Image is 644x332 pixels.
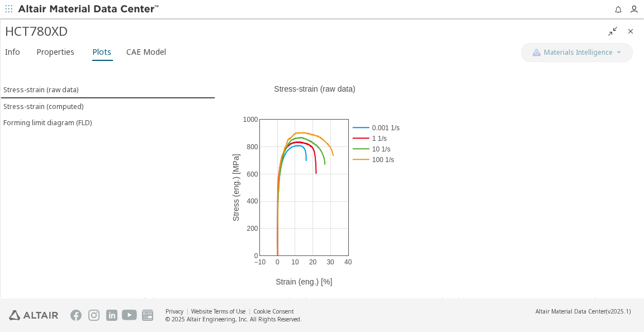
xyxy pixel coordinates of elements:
[1,114,215,130] button: Forming limit diagram (FLD)
[3,84,78,94] div: Stress-strain (raw data)
[544,48,613,56] span: Materials Intelligence
[5,42,20,60] span: Info
[604,22,622,40] button: Back to Window
[532,48,541,56] img: AI Copilot
[608,26,617,35] i: 
[165,307,183,315] a: Privacy
[126,42,166,60] span: CAE Model
[536,307,606,315] span: Altair Material Data Center
[5,22,604,40] div: HCT780XD
[191,307,245,315] a: Website Terms of Use
[536,307,631,315] div: (v2025.1)
[36,42,74,60] span: Properties
[521,42,633,61] button: AI CopilotMaterials Intelligence
[1,81,215,98] button: Stress-strain (raw data)
[253,307,294,315] a: Cookie Consent
[9,310,58,320] img: Altair Engineering
[1,98,215,114] button: Stress-strain (computed)
[165,315,302,322] div: © 2025 Altair Engineering, Inc. All Rights Reserved.
[18,3,160,15] img: Altair Material Data Center
[3,117,92,127] div: Forming limit diagram (FLD)
[3,101,83,111] div: Stress-strain (computed)
[92,42,111,60] span: Plots
[622,22,640,40] button: Close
